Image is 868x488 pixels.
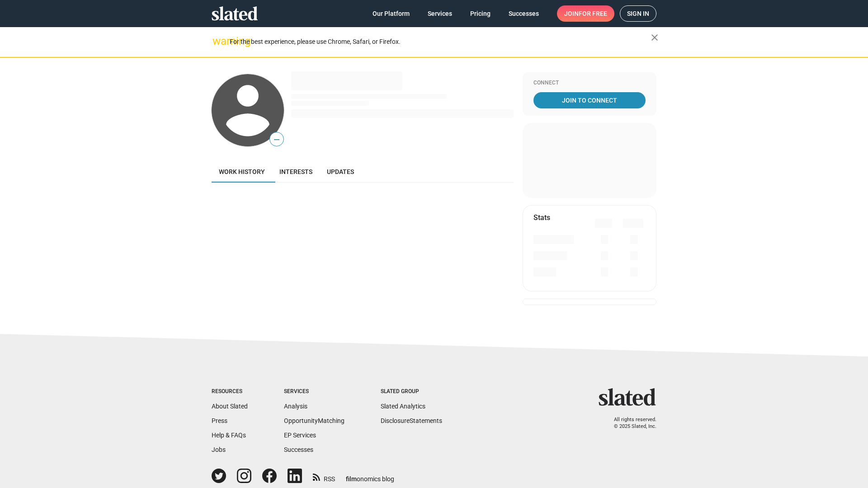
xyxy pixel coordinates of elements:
span: Join To Connect [535,92,644,108]
a: Services [420,5,459,22]
span: Join [564,5,607,22]
div: Resources [212,388,248,395]
span: Work history [219,168,265,175]
a: Work history [212,161,272,183]
a: Successes [284,446,313,453]
span: Sign in [627,6,649,21]
a: Sign in [620,5,656,22]
a: Press [212,417,227,424]
a: Slated Analytics [381,403,425,410]
mat-icon: warning [212,36,223,47]
span: Services [428,5,452,22]
span: Our Platform [373,5,410,22]
span: for free [579,5,607,22]
mat-card-title: Stats [533,213,550,222]
a: Updates [320,161,361,183]
span: film [346,475,357,483]
a: Joinfor free [557,5,614,22]
a: Jobs [212,446,226,453]
a: Our Platform [365,5,417,22]
a: EP Services [284,432,316,439]
a: Help & FAQs [212,432,246,439]
p: All rights reserved. © 2025 Slated, Inc. [604,417,656,430]
span: Updates [327,168,354,175]
a: About Slated [212,403,248,410]
div: Slated Group [381,388,442,395]
a: Join To Connect [533,92,646,108]
div: For the best experience, please use Chrome, Safari, or Firefox. [230,36,651,48]
a: Pricing [463,5,498,22]
span: Pricing [470,5,491,22]
span: — [270,134,283,145]
a: filmonomics blog [346,468,394,483]
div: Connect [533,80,646,87]
a: DisclosureStatements [381,417,442,424]
mat-icon: close [649,32,660,43]
span: Successes [509,5,539,22]
a: Analysis [284,403,307,410]
a: OpportunityMatching [284,417,344,424]
div: Services [284,388,344,395]
a: RSS [313,469,335,483]
a: Successes [501,5,546,22]
span: Interests [279,168,312,175]
a: Interests [272,161,320,183]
